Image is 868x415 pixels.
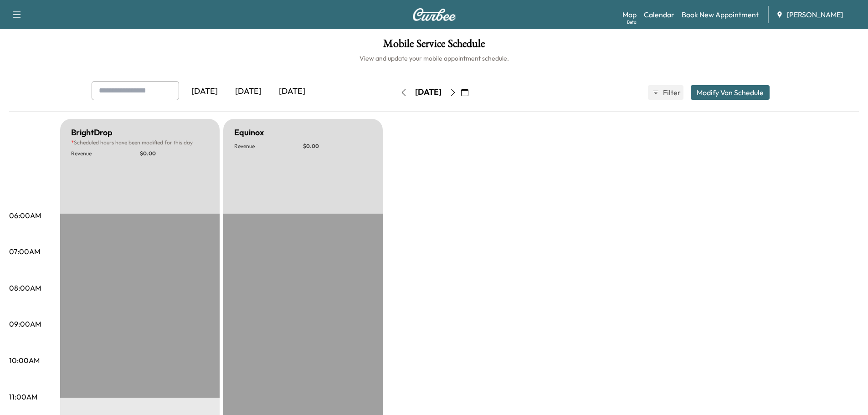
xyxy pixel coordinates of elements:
h5: Equinox [234,126,264,139]
a: Book New Appointment [682,9,759,20]
h5: BrightDrop [71,126,113,139]
button: Filter [648,85,683,100]
div: [DATE] [183,81,226,102]
a: MapBeta [622,9,637,20]
div: [DATE] [226,81,270,102]
p: 11:00AM [9,391,37,402]
p: 09:00AM [9,318,41,329]
h1: Mobile Service Schedule [9,38,859,54]
p: $ 0.00 [140,150,209,157]
div: [DATE] [270,81,314,102]
p: $ 0.00 [303,143,372,150]
p: Scheduled hours have been modified for this day [71,139,209,146]
p: 07:00AM [9,246,40,257]
p: Revenue [234,143,303,150]
div: Beta [627,19,637,26]
span: Filter [663,87,679,98]
button: Modify Van Schedule [691,85,770,100]
div: [DATE] [415,87,442,98]
span: [PERSON_NAME] [787,9,843,20]
img: Curbee Logo [412,8,456,21]
p: 06:00AM [9,210,41,221]
h6: View and update your mobile appointment schedule. [9,54,859,63]
a: Calendar [644,9,674,20]
p: Revenue [71,150,140,157]
p: 08:00AM [9,282,41,293]
p: 10:00AM [9,355,40,366]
